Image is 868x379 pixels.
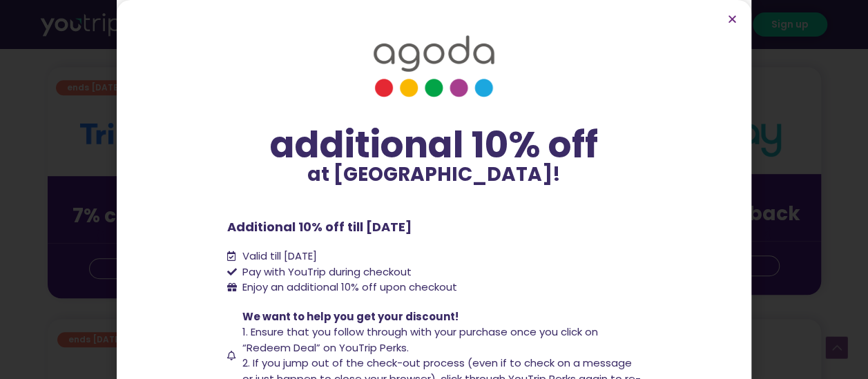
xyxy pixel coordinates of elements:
p: Additional 10% off till [DATE] [227,217,642,236]
span: Enjoy an additional 10% off upon checkout [242,280,457,294]
span: We want to help you get your discount! [242,309,459,324]
p: at [GEOGRAPHIC_DATA]! [227,165,642,184]
span: 1. Ensure that you follow through with your purchase once you click on “Redeem Deal” on YouTrip P... [242,324,598,355]
span: Valid till [DATE] [239,249,317,264]
span: Pay with YouTrip during checkout [239,264,412,280]
div: additional 10% off [227,125,642,165]
a: Close [727,14,737,24]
